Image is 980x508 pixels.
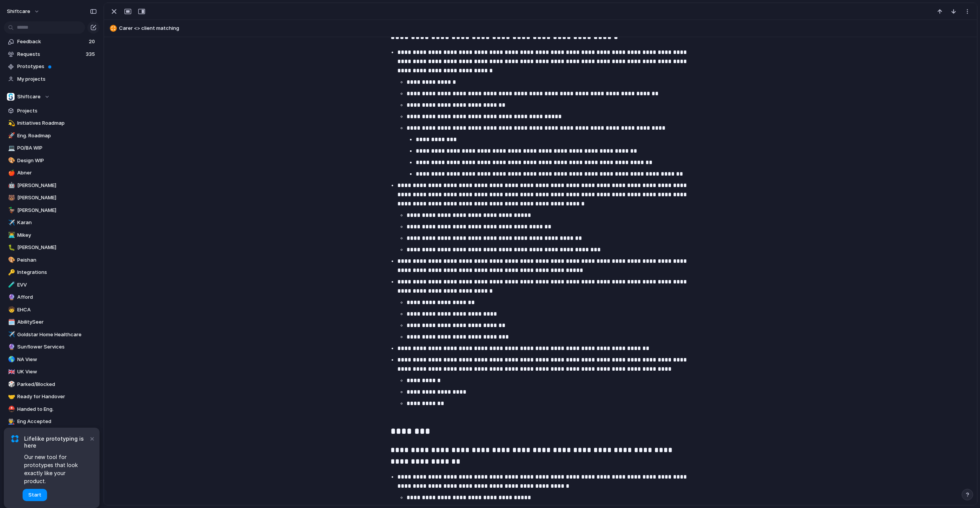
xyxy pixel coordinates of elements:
[8,392,13,401] div: 🤝
[4,254,100,266] a: 🎨Peishan
[7,144,15,152] button: 💻
[7,343,15,351] button: 🔮
[17,405,97,413] span: Handed to Eng.
[4,267,100,278] a: 🔑Integrations
[4,428,100,440] div: 🚚Delivery
[4,404,100,415] div: ⛑️Handed to Eng.
[7,405,15,413] button: ⛑️
[8,343,13,352] div: 🔮
[8,405,13,414] div: ⛑️
[17,157,97,164] span: Design WIP
[8,368,13,376] div: 🇬🇧
[17,50,83,58] span: Requests
[8,169,13,177] div: 🍎
[17,93,41,101] span: Shiftcare
[17,207,97,214] span: [PERSON_NAME]
[4,379,100,390] div: 🎲Parked/Blocked
[4,316,100,328] a: 🗓️AbilitySeer
[17,343,97,351] span: Sunflower Services
[17,194,97,202] span: [PERSON_NAME]
[17,381,97,388] span: Parked/Blocked
[7,418,15,425] button: 👨‍🏭
[8,380,13,389] div: 🎲
[8,355,13,364] div: 🌎
[17,38,87,46] span: Feedback
[4,117,100,129] a: 💫Initiatives Roadmap
[7,194,15,202] button: 🐻
[17,107,97,115] span: Projects
[4,192,100,204] a: 🐻[PERSON_NAME]
[8,194,13,202] div: 🐻
[4,155,100,166] a: 🎨Design WIP
[17,318,97,326] span: AbilitySeer
[7,256,15,264] button: 🎨
[8,256,13,264] div: 🎨
[7,393,15,401] button: 🤝
[7,182,15,189] button: 🤖
[8,181,13,190] div: 🤖
[86,50,96,58] span: 335
[4,391,100,402] div: 🤝Ready for Handover
[4,279,100,291] a: 🧪EVV
[17,182,97,189] span: [PERSON_NAME]
[4,416,100,427] div: 👨‍🏭Eng Accepted
[7,8,30,15] span: shiftcare
[17,132,97,140] span: Eng. Roadmap
[4,91,100,103] button: Shiftcare
[17,119,97,127] span: Initiatives Roadmap
[7,207,15,214] button: 🦆
[8,243,13,252] div: 🐛
[17,306,97,314] span: EHCA
[4,366,100,378] div: 🇬🇧UK View
[17,256,97,264] span: Peishan
[17,356,97,363] span: NA View
[7,331,15,339] button: ✈️
[7,368,15,376] button: 🇬🇧
[4,304,100,316] div: 🧒EHCA
[24,453,88,485] span: Our new tool for prototypes that look exactly like your product.
[4,291,100,303] a: 🔮Afford
[8,280,13,289] div: 🧪
[3,5,44,18] button: shiftcare
[7,231,15,239] button: 👨‍💻
[4,142,100,154] a: 💻PO/BA WIP
[4,180,100,191] a: 🤖[PERSON_NAME]
[17,144,97,152] span: PO/BA WIP
[17,368,97,376] span: UK View
[7,169,15,177] button: 🍎
[4,230,100,241] a: 👨‍💻Mikey
[7,157,15,164] button: 🎨
[17,393,97,401] span: Ready for Handover
[4,205,100,216] a: 🦆[PERSON_NAME]
[4,36,100,47] a: Feedback20
[7,244,15,251] button: 🐛
[7,381,15,388] button: 🎲
[7,281,15,289] button: 🧪
[17,293,97,301] span: Afford
[4,341,100,353] a: 🔮Sunflower Services
[4,354,100,365] div: 🌎NA View
[8,218,13,227] div: ✈️
[8,417,13,426] div: 👨‍🏭
[4,105,100,117] a: Projects
[8,330,13,339] div: ✈️
[89,38,96,46] span: 20
[4,167,100,179] a: 🍎Abner
[8,305,13,314] div: 🧒
[4,73,100,85] a: My projects
[17,244,97,251] span: [PERSON_NAME]
[4,130,100,142] div: 🚀Eng. Roadmap
[17,231,97,239] span: Mikey
[4,242,100,253] a: 🐛[PERSON_NAME]
[108,22,973,34] button: Carer <> client matching
[7,119,15,127] button: 💫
